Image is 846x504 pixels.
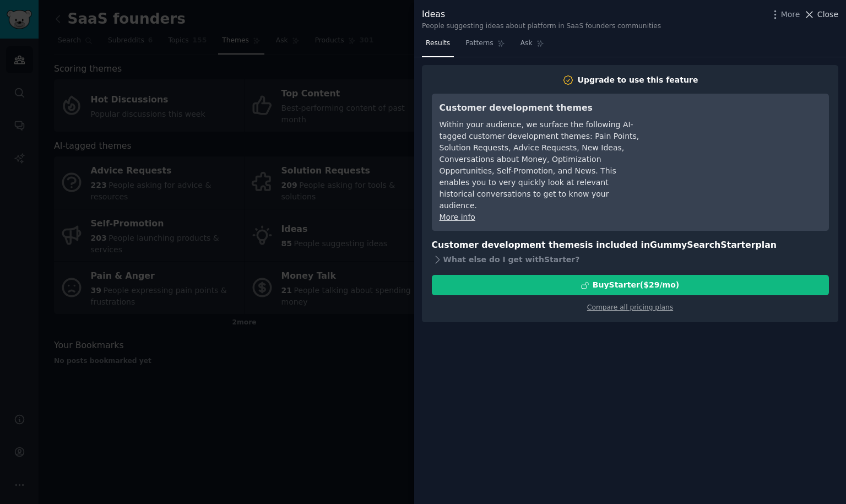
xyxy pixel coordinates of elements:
button: More [769,9,800,20]
button: BuyStarter($29/mo) [432,275,829,295]
div: Ideas [422,8,661,21]
h3: Customer development themes is included in plan [432,239,829,252]
div: People suggesting ideas about platform in SaaS founders communities [422,21,661,31]
span: Close [817,9,838,20]
a: Ask [517,35,548,57]
div: Buy Starter ($ 29 /mo ) [593,279,679,291]
iframe: YouTube video player [656,101,821,184]
div: Upgrade to use this feature [578,74,698,86]
h3: Customer development themes [440,101,641,115]
span: More [781,9,800,20]
a: Results [422,35,454,57]
a: Compare all pricing plans [587,304,673,311]
span: GummySearch Starter [650,240,755,250]
span: Results [426,39,450,48]
span: Ask [520,39,533,48]
button: Close [804,9,838,20]
div: Within your audience, we surface the following AI-tagged customer development themes: Pain Points... [440,119,641,212]
div: What else do I get with Starter ? [432,252,829,267]
span: Patterns [465,39,493,48]
a: More info [440,213,475,221]
a: Patterns [462,35,508,57]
